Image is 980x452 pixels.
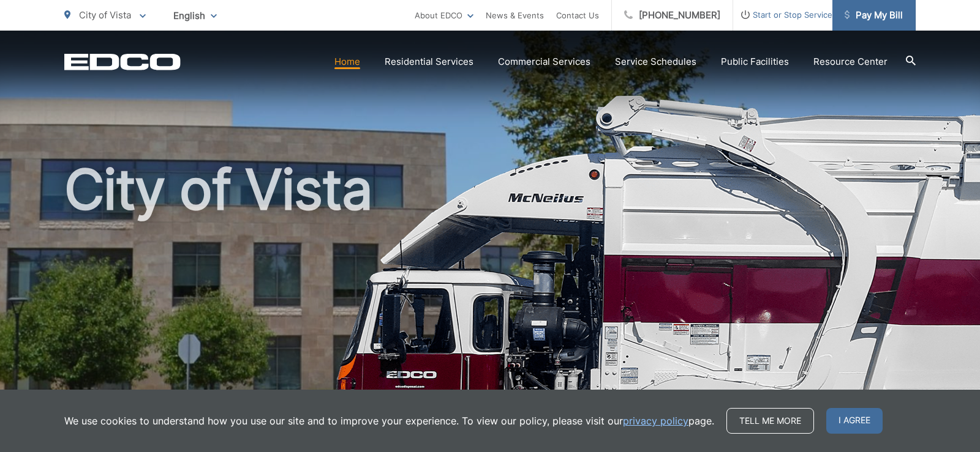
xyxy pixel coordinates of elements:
[164,5,226,26] span: English
[813,54,888,69] a: Resource Center
[615,54,696,69] a: Service Schedules
[64,413,714,428] p: We use cookies to understand how you use our site and to improve your experience. To view our pol...
[845,8,903,23] span: Pay My Bill
[64,53,181,70] a: EDCD logo. Return to the homepage.
[498,54,590,69] a: Commercial Services
[385,54,473,69] a: Residential Services
[826,408,883,434] span: I agree
[623,413,688,428] a: privacy policy
[726,408,814,434] a: Tell me more
[721,54,789,69] a: Public Facilities
[79,9,131,21] span: City of Vista
[334,54,360,69] a: Home
[415,8,473,23] a: About EDCO
[556,8,599,23] a: Contact Us
[486,8,544,23] a: News & Events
